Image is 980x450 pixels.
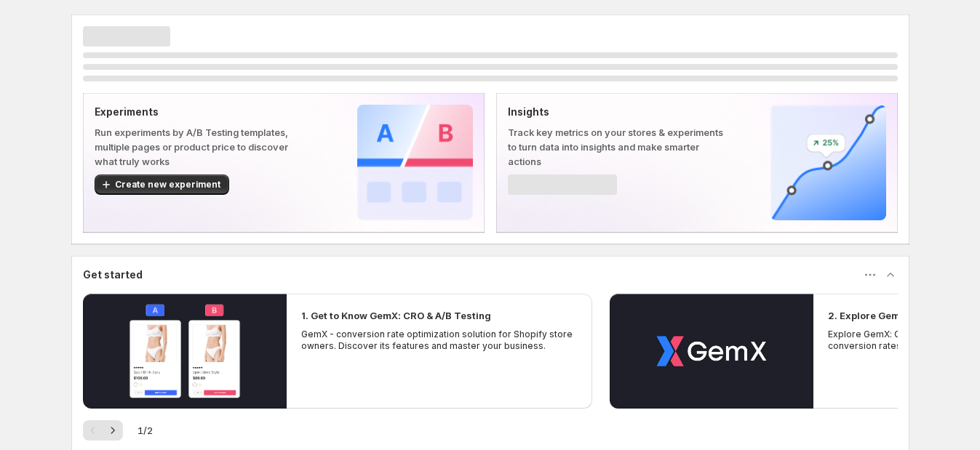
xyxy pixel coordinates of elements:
img: Experiments [357,105,473,220]
p: Track key metrics on your stores & experiments to turn data into insights and make smarter actions [508,125,724,169]
button: Create new experiment [95,174,229,195]
h2: 1. Get to Know GemX: CRO & A/B Testing [301,308,491,323]
button: Play video [83,294,287,409]
img: Insights [770,105,886,220]
button: Next [103,420,123,441]
span: Create new experiment [115,179,220,190]
span: 1 / 2 [138,423,153,438]
p: Insights [508,105,724,119]
nav: Pagination [83,420,123,441]
p: Experiments [95,105,311,119]
button: Play video [610,294,813,409]
h3: Get started [83,268,143,282]
p: Run experiments by A/B Testing templates, multiple pages or product price to discover what truly ... [95,125,311,169]
p: GemX - conversion rate optimization solution for Shopify store owners. Discover its features and ... [301,329,578,352]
